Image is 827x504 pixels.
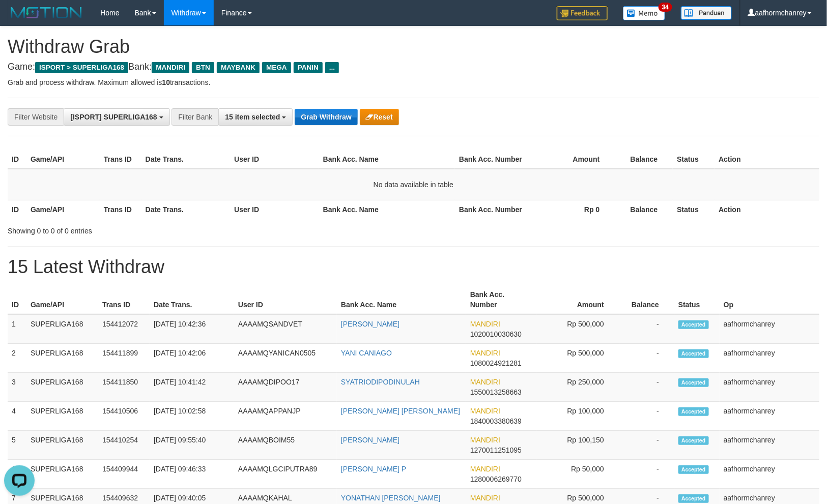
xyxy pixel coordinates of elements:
td: 1 [8,314,26,344]
span: MANDIRI [470,465,500,473]
td: 154410254 [98,431,150,460]
img: Feedback.jpg [557,6,608,20]
td: AAAAMQBOIM55 [234,431,337,460]
th: Bank Acc. Name [337,285,466,314]
td: 154411850 [98,373,150,402]
span: MANDIRI [152,62,189,73]
th: Game/API [26,150,100,169]
th: ID [8,285,26,314]
td: [DATE] 10:42:06 [150,344,234,373]
th: Amount [536,285,619,314]
td: AAAAMQDIPOO17 [234,373,337,402]
h4: Game: Bank: [8,62,819,72]
td: AAAAMQYANICAN0505 [234,344,337,373]
span: MAYBANK [217,62,260,73]
th: ID [8,200,26,219]
td: - [619,373,674,402]
th: Trans ID [98,285,150,314]
td: aafhormchanrey [720,373,819,402]
td: Rp 250,000 [536,373,619,402]
td: AAAAMQSANDVET [234,314,337,344]
p: Grab and process withdraw. Maximum allowed is transactions. [8,77,819,87]
th: Date Trans. [141,150,231,169]
td: 3 [8,373,26,402]
span: ISPORT > SUPERLIGA168 [35,62,128,73]
td: No data available in table [8,169,819,200]
button: 15 item selected [218,108,293,126]
td: 6 [8,460,26,489]
th: Amount [528,150,615,169]
th: User ID [230,200,319,219]
td: 2 [8,344,26,373]
span: Copy 1550013258663 to clipboard [470,388,522,396]
th: User ID [230,150,319,169]
td: SUPERLIGA168 [26,431,98,460]
span: Accepted [678,465,709,474]
td: Rp 50,000 [536,460,619,489]
th: Balance [615,150,673,169]
span: Copy 1080024921281 to clipboard [470,359,522,367]
td: [DATE] 09:55:40 [150,431,234,460]
td: 4 [8,402,26,431]
td: aafhormchanrey [720,402,819,431]
td: aafhormchanrey [720,314,819,344]
th: Bank Acc. Number [455,200,528,219]
td: Rp 500,000 [536,314,619,344]
td: - [619,402,674,431]
td: SUPERLIGA168 [26,344,98,373]
span: PANIN [294,62,323,73]
td: SUPERLIGA168 [26,314,98,344]
th: Game/API [26,200,100,219]
a: [PERSON_NAME] P [341,465,406,473]
span: MANDIRI [470,349,500,357]
td: SUPERLIGA168 [26,402,98,431]
td: aafhormchanrey [720,431,819,460]
span: MANDIRI [470,407,500,415]
th: Date Trans. [141,200,231,219]
td: - [619,314,674,344]
span: Accepted [678,407,709,416]
td: - [619,344,674,373]
button: Reset [360,109,399,125]
span: MANDIRI [470,494,500,502]
td: [DATE] 09:46:33 [150,460,234,489]
span: MANDIRI [470,378,500,386]
td: SUPERLIGA168 [26,460,98,489]
span: MANDIRI [470,436,500,444]
span: Accepted [678,436,709,445]
th: ID [8,150,26,169]
span: MEGA [262,62,291,73]
td: aafhormchanrey [720,460,819,489]
td: Rp 500,000 [536,344,619,373]
img: Button%20Memo.svg [623,6,666,20]
span: ... [325,62,339,73]
a: [PERSON_NAME] [PERSON_NAME] [341,407,460,415]
span: [ISPORT] SUPERLIGA168 [70,113,157,121]
th: Status [673,150,715,169]
span: Accepted [678,378,709,387]
th: Date Trans. [150,285,234,314]
span: Accepted [678,494,709,503]
th: Game/API [26,285,98,314]
th: Action [715,150,819,169]
button: Grab Withdraw [295,109,357,125]
span: Accepted [678,349,709,358]
th: Balance [619,285,674,314]
div: Filter Bank [172,108,218,126]
a: YANI CANIAGO [341,349,392,357]
th: Bank Acc. Number [455,150,528,169]
button: [ISPORT] SUPERLIGA168 [64,108,169,126]
th: Bank Acc. Name [319,150,455,169]
span: Accepted [678,320,709,329]
th: User ID [234,285,337,314]
a: [PERSON_NAME] [341,320,400,328]
div: Showing 0 to 0 of 0 entries [8,222,337,236]
th: Action [715,200,819,219]
a: YONATHAN [PERSON_NAME] [341,494,441,502]
span: Copy 1270011251095 to clipboard [470,446,522,454]
td: Rp 100,150 [536,431,619,460]
td: - [619,460,674,489]
a: SYATRIODIPODINULAH [341,378,420,386]
td: 154409944 [98,460,150,489]
div: Filter Website [8,108,64,126]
